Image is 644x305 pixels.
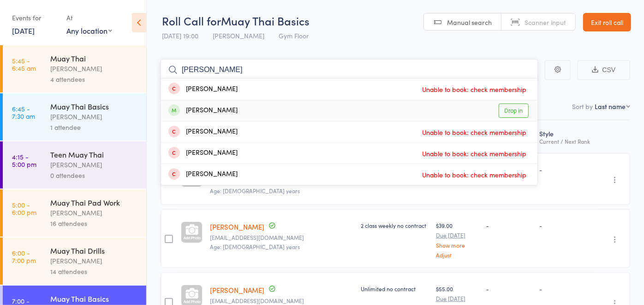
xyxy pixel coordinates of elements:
span: Unable to book: check membership [420,146,529,160]
div: 14 attendees [50,266,138,277]
span: Muay Thai Basics [221,13,310,28]
div: Muay Thai Pad Work [50,197,138,207]
div: - [540,285,592,293]
div: [PERSON_NAME] [50,256,138,266]
span: Gym Floor [279,31,309,40]
div: Muay Thai Basics [50,293,138,304]
time: 5:45 - 6:45 am [12,57,36,72]
div: Any location [66,25,112,36]
a: [DATE] [12,25,35,36]
a: Exit roll call [583,13,631,31]
div: Muay Thai [50,53,138,63]
a: 4:15 -5:00 pmTeen Muay Thai[PERSON_NAME]0 attendees [3,141,146,189]
a: 5:45 -6:45 amMuay Thai[PERSON_NAME]4 attendees [3,45,146,92]
a: Drop in [499,104,529,118]
div: [PERSON_NAME] [168,105,238,116]
a: 6:45 -7:30 amMuay Thai Basics[PERSON_NAME]1 attendee [3,93,146,140]
input: Search by name [161,59,538,80]
div: [PERSON_NAME] [50,159,138,170]
small: Due [DATE] [436,295,479,302]
div: Last name [595,102,626,111]
span: Unable to book: check membership [420,82,529,96]
div: Muay Thai Basics [50,101,138,111]
div: 16 attendees [50,218,138,229]
small: leonamac89@gmail.com [210,234,354,241]
div: 2 class weekly no contract [361,221,429,229]
a: 5:00 -6:00 pmMuay Thai Pad Work[PERSON_NAME]16 attendees [3,189,146,237]
div: [PERSON_NAME] [50,63,138,74]
div: [PERSON_NAME] [50,111,138,122]
div: At [66,10,112,25]
div: 4 attendees [50,74,138,85]
div: Teen Muay Thai [50,149,138,159]
span: Age: [DEMOGRAPHIC_DATA] years [210,187,300,195]
a: Adjust [436,252,479,258]
div: [PERSON_NAME] [168,84,238,95]
div: [PERSON_NAME] [50,207,138,218]
div: 0 attendees [50,170,138,181]
div: - [487,285,532,293]
div: [PERSON_NAME] [168,169,238,180]
time: 6:45 - 7:30 am [12,105,35,120]
span: Scanner input [525,18,566,27]
div: - [540,221,592,229]
label: Sort by [572,102,593,111]
small: kizrich@gmail.com [210,298,354,304]
a: [PERSON_NAME] [210,285,264,295]
div: [PERSON_NAME] [168,127,238,137]
span: Age: [DEMOGRAPHIC_DATA] years [210,243,300,250]
time: 6:00 - 7:00 pm [12,249,36,264]
div: - [540,165,592,173]
span: Unable to book: check membership [420,125,529,139]
time: 5:00 - 6:00 pm [12,201,36,216]
span: Roll Call for [162,13,221,28]
div: Muay Thai Drills [50,245,138,256]
a: [PERSON_NAME] [210,222,264,232]
div: Unlimited no contract [361,285,429,293]
div: $39.00 [436,221,479,258]
div: Style [536,124,596,149]
span: Unable to book: check membership [420,168,529,182]
span: Manual search [447,18,492,27]
a: 6:00 -7:00 pmMuay Thai Drills[PERSON_NAME]14 attendees [3,238,146,285]
div: - [487,221,532,229]
span: [PERSON_NAME] [213,31,264,40]
div: [PERSON_NAME] [168,148,238,159]
span: [DATE] 19:00 [162,31,198,40]
div: Current / Next Rank [540,138,592,144]
button: CSV [578,60,630,80]
div: 1 attendee [50,122,138,133]
div: Events for [12,10,57,25]
a: Show more [436,242,479,248]
small: Due [DATE] [436,232,479,238]
time: 4:15 - 5:00 pm [12,153,36,168]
